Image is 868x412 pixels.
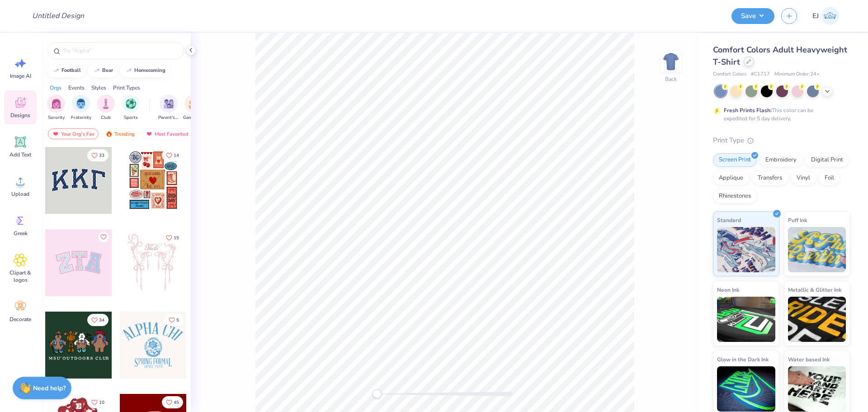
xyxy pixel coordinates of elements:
[819,171,840,185] div: Foil
[101,128,139,139] div: Trending
[120,64,170,77] button: homecoming
[717,227,775,272] img: Standard
[33,384,66,393] strong: Need help?
[717,355,769,364] span: Glow in the Dark Ink
[751,71,770,78] span: # C1717
[71,114,91,121] span: Fraternity
[165,314,183,326] button: Like
[162,149,183,161] button: Like
[122,95,140,121] button: filter button
[713,44,847,67] span: Comfort Colors Adult Heavyweight T-Shirt
[48,114,65,121] span: Sorority
[50,84,61,92] div: Orgs
[47,95,65,121] button: filter button
[142,128,193,139] div: Most Favorited
[9,316,31,323] span: Decorate
[125,68,132,73] img: trend_line.gif
[87,396,108,408] button: Like
[724,107,772,114] strong: Fresh Prints Flash:
[731,8,774,24] button: Save
[788,366,846,412] img: Water based Ink
[52,68,60,73] img: trend_line.gif
[713,171,749,185] div: Applique
[52,131,59,137] img: most_fav.gif
[68,84,85,92] div: Events
[724,106,835,123] div: This color can be expedited for 5 day delivery.
[105,131,113,137] img: trending.gif
[61,68,81,73] div: football
[774,71,820,78] span: Minimum Order: 24 +
[665,75,677,83] div: Back
[5,269,35,284] span: Clipart & logos
[183,95,204,121] div: filter for Game Day
[183,95,204,121] button: filter button
[759,153,802,167] div: Embroidery
[10,72,31,80] span: Image AI
[713,153,757,167] div: Screen Print
[821,7,839,25] img: Elliah Jace Mercado
[101,99,111,109] img: Club Image
[25,7,91,25] input: Untitled Design
[174,400,179,405] span: 45
[788,297,846,342] img: Metallic & Glitter Ink
[102,68,113,73] div: bear
[48,128,99,139] div: Your Org's Fav
[713,71,746,78] span: Comfort Colors
[717,297,775,342] img: Neon Ink
[88,64,117,77] button: bear
[183,114,204,121] span: Game Day
[134,68,165,73] div: homecoming
[93,68,100,73] img: trend_line.gif
[788,215,807,225] span: Puff Ink
[97,95,115,121] div: filter for Club
[373,389,382,398] div: Accessibility label
[101,114,111,121] span: Club
[162,232,183,244] button: Like
[717,285,739,294] span: Neon Ink
[10,112,30,119] span: Designs
[717,366,775,412] img: Glow in the Dark Ink
[158,95,179,121] button: filter button
[164,99,174,109] img: Parent's Weekend Image
[99,318,104,322] span: 34
[97,95,115,121] button: filter button
[71,95,91,121] button: filter button
[47,64,85,77] button: football
[76,99,86,109] img: Fraternity Image
[812,11,819,21] span: EJ
[98,232,109,242] button: Like
[713,135,850,146] div: Print Type
[713,189,757,203] div: Rhinestones
[87,149,108,161] button: Like
[71,95,91,121] div: filter for Fraternity
[146,131,153,137] img: most_fav.gif
[189,99,199,109] img: Game Day Image
[9,151,31,158] span: Add Text
[124,114,138,121] span: Sports
[11,190,29,198] span: Upload
[176,318,179,322] span: 5
[752,171,788,185] div: Transfers
[717,215,741,225] span: Standard
[158,95,179,121] div: filter for Parent's Weekend
[99,400,104,405] span: 10
[788,285,841,294] span: Metallic & Glitter Ink
[113,84,140,92] div: Print Types
[808,7,843,25] a: EJ
[99,153,104,158] span: 33
[174,236,179,240] span: 15
[174,153,179,158] span: 14
[788,355,830,364] span: Water based Ink
[47,95,65,121] div: filter for Sorority
[122,95,140,121] div: filter for Sports
[805,153,849,167] div: Digital Print
[126,99,136,109] img: Sports Image
[791,171,816,185] div: Vinyl
[62,46,178,55] input: Try "Alpha"
[14,230,28,237] span: Greek
[91,84,106,92] div: Styles
[87,314,108,326] button: Like
[162,396,183,408] button: Like
[662,52,680,71] img: Back
[51,99,61,109] img: Sorority Image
